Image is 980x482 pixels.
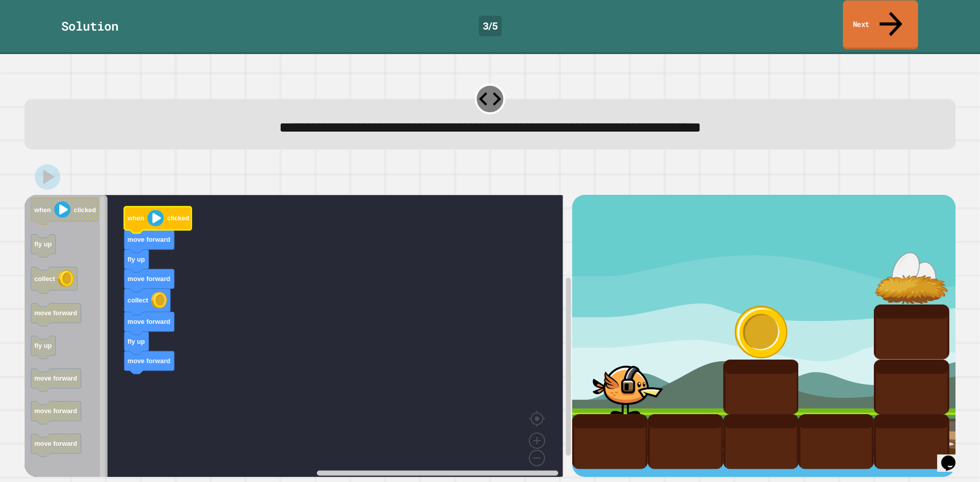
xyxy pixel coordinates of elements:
text: when [127,215,144,222]
text: collect [128,297,149,305]
text: fly up [128,338,145,345]
text: move forward [34,408,77,415]
a: Next [843,1,918,50]
text: move forward [34,310,77,317]
text: fly up [128,256,145,263]
text: collect [34,275,55,283]
div: 3 / 5 [479,16,502,36]
text: move forward [34,375,77,383]
text: when [34,206,51,214]
iframe: chat widget [937,441,970,472]
text: fly up [34,342,52,350]
text: fly up [34,241,52,248]
text: move forward [128,318,170,326]
text: clicked [74,206,96,214]
div: Solution [61,17,118,35]
div: Blockly Workspace [24,195,572,477]
text: move forward [128,236,170,244]
text: move forward [128,357,170,365]
text: move forward [34,440,77,448]
text: clicked [167,215,189,222]
text: move forward [128,275,170,283]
